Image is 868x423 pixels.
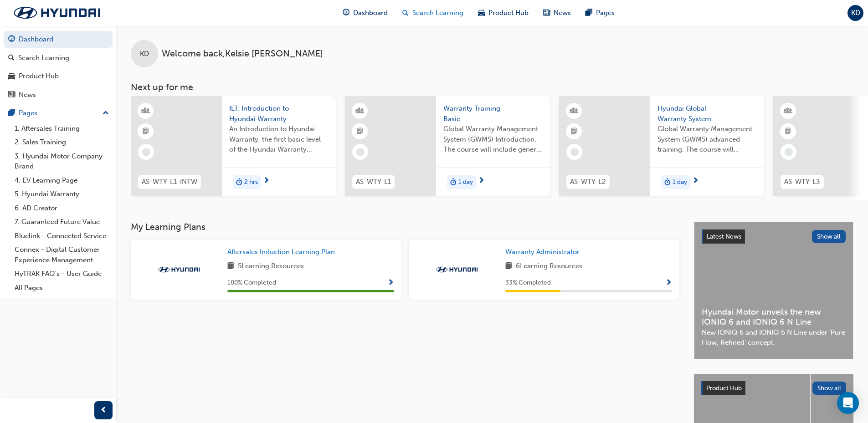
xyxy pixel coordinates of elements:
[11,135,113,149] a: 2. Sales Training
[11,267,113,281] a: HyTRAK FAQ's - User Guide
[103,107,109,119] span: up-icon
[8,72,15,81] span: car-icon
[4,87,113,103] a: News
[4,105,113,122] button: Pages
[162,49,323,59] span: Welcome back , Kelsie [PERSON_NAME]
[356,177,391,187] span: AS-WTY-L1
[142,177,197,187] span: AS-WTY-L1-INTW
[402,7,409,19] span: search-icon
[11,243,113,267] a: Connex - Digital Customer Experience Management
[357,105,363,117] span: learningResourceType_INSTRUCTOR_LED-icon
[505,247,583,257] a: Warranty Administrator
[785,126,791,138] span: booktick-icon
[706,384,742,392] span: Product Hub
[412,8,463,18] span: Search Learning
[8,91,15,99] span: news-icon
[812,230,846,243] button: Show all
[143,105,149,117] span: learningResourceType_INSTRUCTOR_LED-icon
[554,8,571,18] span: News
[571,105,577,117] span: learningResourceType_INSTRUCTOR_LED-icon
[116,82,868,92] h3: Next up for me
[702,229,846,244] a: Latest NewsShow all
[227,278,276,288] span: 100 % Completed
[851,8,860,18] span: KD
[238,261,304,272] span: 5 Learning Resources
[702,327,846,348] span: New IONIQ 6 and IONIQ 6 N Line under ‘Pure Flow, Refined’ concept.
[701,381,846,396] a: Product HubShow all
[586,7,592,19] span: pages-icon
[665,277,672,289] button: Show Progress
[478,177,485,185] span: next-icon
[664,176,671,188] span: duration-icon
[154,265,204,274] img: Trak
[488,8,529,18] span: Product Hub
[131,96,336,196] a: AS-WTY-L1-INTWILT: Introduction to Hyundai WarrantyAn Introduction to Hyundai Warranty, the first...
[11,215,113,229] a: 7. Guaranteed Future Value
[478,7,485,19] span: car-icon
[559,96,764,196] a: AS-WTY-L2Hyundai Global Warranty SystemGlobal Warranty Management System (GWMS) advanced training...
[11,122,113,136] a: 1. Aftersales Training
[227,248,335,256] span: Aftersales Induction Learning Plan
[8,109,15,117] span: pages-icon
[8,54,15,62] span: search-icon
[8,36,15,44] span: guage-icon
[657,124,757,155] span: Global Warranty Management System (GWMS) advanced training. The course will include general infor...
[18,53,69,63] div: Search Learning
[140,49,149,59] span: KD
[11,281,113,295] a: All Pages
[131,222,679,232] h3: My Learning Plans
[432,265,482,274] img: Trak
[847,5,863,21] button: KD
[387,277,394,289] button: Show Progress
[443,103,543,124] span: Warranty Training Basic
[516,261,582,272] span: 6 Learning Resources
[227,247,339,257] a: Aftersales Induction Learning Plan
[5,3,109,22] img: Trak
[505,261,512,272] span: book-icon
[505,278,551,288] span: 33 % Completed
[570,177,606,187] span: AS-WTY-L2
[702,307,846,327] span: Hyundai Motor unveils the new IONIQ 6 and IONIQ 6 N Line
[11,173,113,188] a: 4. EV Learning Page
[4,29,113,105] button: DashboardSearch LearningProduct HubNews
[11,229,113,243] a: Bluelink - Connected Service
[657,103,757,124] span: Hyundai Global Warranty System
[692,177,699,185] span: next-icon
[11,201,113,215] a: 6. AD Creator
[343,7,349,19] span: guage-icon
[387,279,394,287] span: Show Progress
[536,4,578,22] a: news-iconNews
[345,96,550,196] a: AS-WTY-L1Warranty Training BasicGlobal Warranty Management System (GWMS) Introduction. The course...
[244,177,258,188] span: 2 hrs
[570,148,579,156] span: learningRecordVerb_NONE-icon
[707,233,741,240] span: Latest News
[673,177,687,188] span: 1 day
[229,124,329,155] span: An Introduction to Hyundai Warranty, the first basic level of the Hyundai Warranty Administrator ...
[11,187,113,201] a: 5. Hyundai Warranty
[263,177,270,185] span: next-icon
[143,126,149,138] span: booktick-icon
[236,176,242,188] span: duration-icon
[665,279,672,287] span: Show Progress
[505,248,580,256] span: Warranty Administrator
[100,405,107,416] span: prev-icon
[785,148,793,156] span: learningRecordVerb_NONE-icon
[356,148,365,156] span: learningRecordVerb_NONE-icon
[11,149,113,173] a: 3. Hyundai Motor Company Brand
[458,177,473,188] span: 1 day
[578,4,622,22] a: pages-iconPages
[229,103,329,124] span: ILT: Introduction to Hyundai Warranty
[227,261,234,272] span: book-icon
[19,71,59,82] div: Product Hub
[443,124,543,155] span: Global Warranty Management System (GWMS) Introduction. The course will include general informatio...
[395,4,471,22] a: search-iconSearch Learning
[450,176,457,188] span: duration-icon
[471,4,536,22] a: car-iconProduct Hub
[357,126,363,138] span: booktick-icon
[19,108,37,118] div: Pages
[335,4,395,22] a: guage-iconDashboard
[785,105,791,117] span: learningResourceType_INSTRUCTOR_LED-icon
[571,126,577,138] span: booktick-icon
